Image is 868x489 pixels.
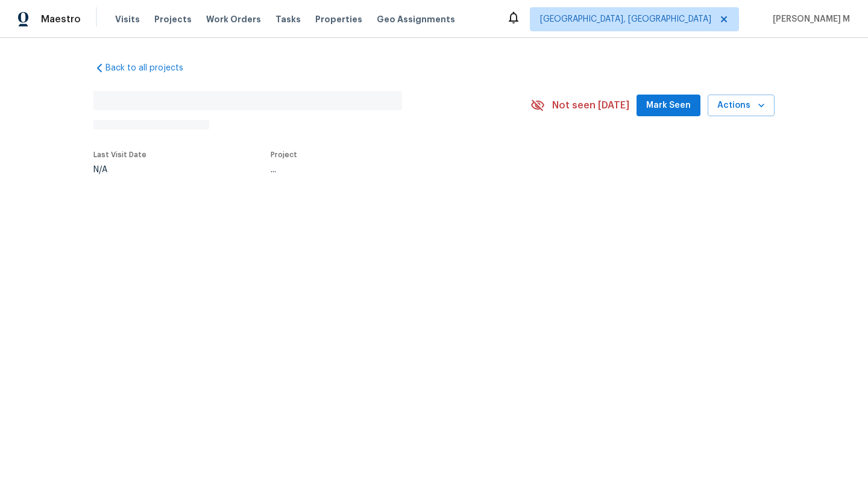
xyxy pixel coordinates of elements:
[271,166,502,174] div: ...
[271,151,297,158] span: Project
[708,95,775,117] button: Actions
[115,13,140,25] span: Visits
[275,15,301,23] span: Tasks
[646,98,691,113] span: Mark Seen
[206,13,261,25] span: Work Orders
[93,151,146,158] span: Last Visit Date
[315,13,362,25] span: Properties
[377,13,455,25] span: Geo Assignments
[93,166,146,174] div: N/A
[552,99,629,111] span: Not seen [DATE]
[93,62,209,74] a: Back to all projects
[768,13,850,25] span: [PERSON_NAME] M
[637,95,700,117] button: Mark Seen
[540,13,711,25] span: [GEOGRAPHIC_DATA], [GEOGRAPHIC_DATA]
[154,13,192,25] span: Projects
[717,98,765,113] span: Actions
[41,13,81,25] span: Maestro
